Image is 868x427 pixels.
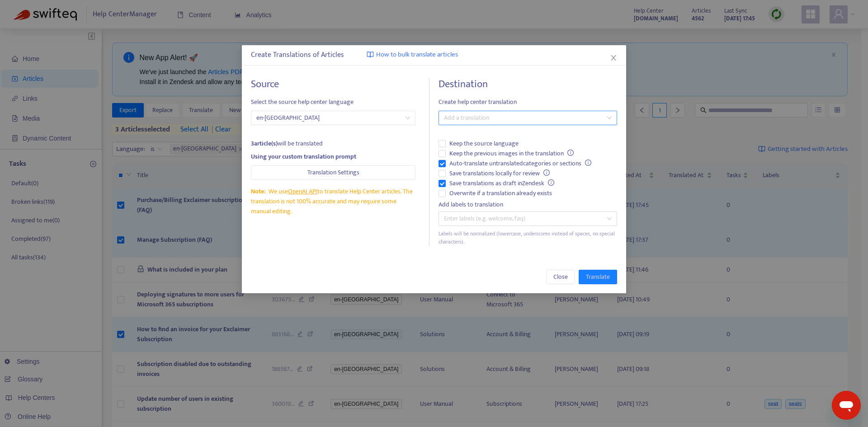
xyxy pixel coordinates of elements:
[251,165,416,180] button: Translation Settings
[251,97,416,107] span: Select the source help center language
[439,97,617,107] span: Create help center translation
[367,50,458,60] a: How to bulk translate articles
[610,54,617,61] span: close
[543,169,550,176] span: info-circle
[446,149,577,159] span: Keep the previous images in the translation
[288,186,317,197] a: OpenAI API
[439,200,617,210] div: Add labels to translation
[446,169,553,178] span: Save translations locally for review
[446,188,556,198] span: Overwrite if a translation already exists
[251,152,416,162] div: Using your custom translation prompt
[609,53,618,63] button: Close
[251,78,416,90] h4: Source
[439,230,617,247] div: Labels will be normalized (lowercase, underscores instead of spaces, no special characters).
[251,139,416,149] div: will be translated
[546,270,575,284] button: Close
[553,272,568,282] span: Close
[439,78,617,90] h4: Destination
[567,150,574,156] span: info-circle
[256,111,410,125] span: en-gb
[446,178,558,188] span: Save translations as draft in Zendesk
[251,138,278,149] strong: 3 article(s)
[832,391,861,420] iframe: Button to launch messaging window
[251,186,265,197] span: Note:
[307,168,359,178] span: Translation Settings
[376,50,458,60] span: How to bulk translate articles
[251,187,416,216] div: We use to translate Help Center articles. The translation is not 100% accurate and may require so...
[367,51,374,58] img: image-link
[446,159,595,169] span: Auto-translate untranslated categories or sections
[585,160,591,166] span: info-circle
[446,139,522,149] span: Keep the source language
[579,270,617,284] button: Translate
[548,179,554,186] span: info-circle
[251,50,618,61] div: Create Translations of Articles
